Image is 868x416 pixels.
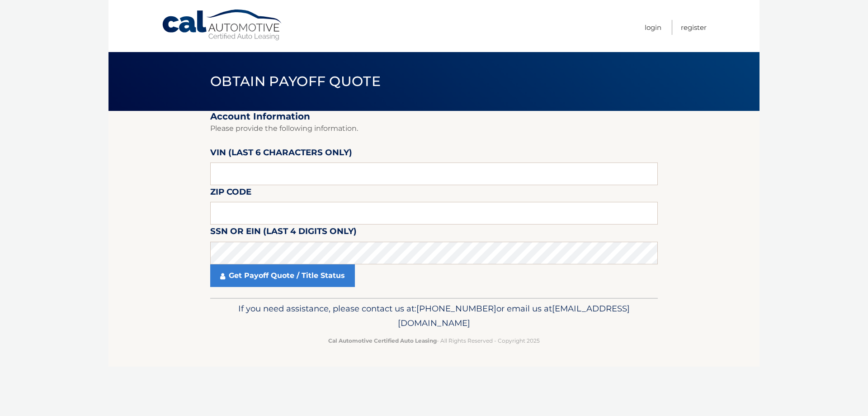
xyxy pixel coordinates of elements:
span: Obtain Payoff Quote [210,73,381,90]
a: Login [645,20,661,35]
p: - All Rights Reserved - Copyright 2025 [216,336,652,345]
p: Please provide the following information. [210,122,658,135]
a: Cal Automotive [161,9,283,41]
span: [PHONE_NUMBER] [416,303,496,314]
p: If you need assistance, please contact us at: or email us at [216,301,652,330]
h2: Account Information [210,111,658,122]
label: Zip Code [210,185,251,202]
label: VIN (last 6 characters only) [210,146,352,163]
label: SSN or EIN (last 4 digits only) [210,225,357,241]
a: Register [681,20,707,35]
strong: Cal Automotive Certified Auto Leasing [328,337,437,344]
a: Get Payoff Quote / Title Status [210,264,355,287]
